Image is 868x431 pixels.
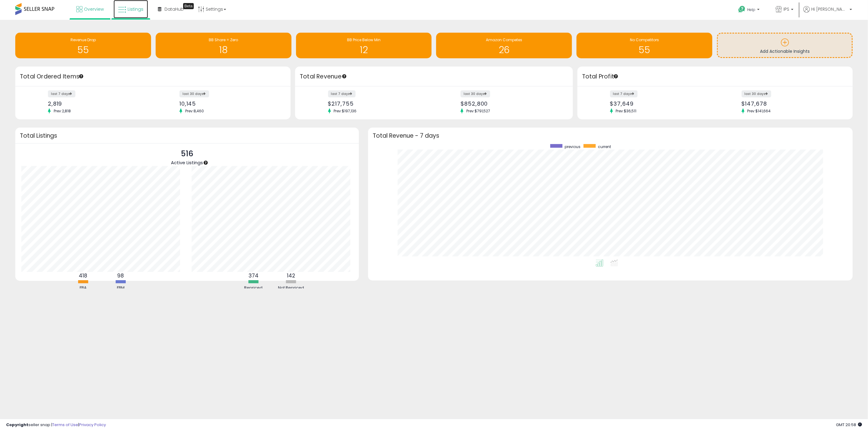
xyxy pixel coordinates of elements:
[48,100,148,107] div: 2,819
[803,6,852,20] a: Hi [PERSON_NAME]
[328,100,429,107] div: $217,755
[79,272,87,279] b: 418
[613,108,640,114] span: Prev: $36,511
[299,45,429,55] h1: 12
[18,45,148,55] h1: 55
[328,90,356,97] label: last 7 days
[331,108,360,114] span: Prev: $197,136
[171,159,203,166] span: Active Listings
[582,72,848,81] h3: Total Profit
[20,133,354,138] h3: Total Listings
[78,74,84,79] div: Tooltip anchor
[273,285,309,291] div: Not Repriced
[439,45,569,55] h1: 26
[51,108,74,114] span: Prev: 2,818
[71,37,96,42] span: Revenue Drop
[565,144,580,149] span: previous
[738,5,746,13] i: Get Help
[577,33,712,58] a: No Competitors 55
[718,34,852,57] a: Add Actionable Insights
[436,33,572,58] a: Amazon Competes 26
[610,90,638,97] label: last 7 days
[156,33,291,58] a: BB Share = Zero 18
[373,133,848,138] h3: Total Revenue - 7 days
[742,100,842,107] div: $147,678
[179,90,209,97] label: last 30 days
[811,6,848,12] span: Hi [PERSON_NAME]
[342,74,347,79] div: Tooltip anchor
[159,45,288,55] h1: 18
[165,6,184,12] span: DataHub
[203,160,208,165] div: Tooltip anchor
[744,108,774,114] span: Prev: $141,664
[760,48,810,54] span: Add Actionable Insights
[84,6,104,12] span: Overview
[182,108,207,114] span: Prev: 8,460
[179,100,280,107] div: 10,145
[580,45,709,55] h1: 55
[296,33,432,58] a: BB Price Below Min 12
[747,7,755,12] span: Help
[486,37,522,42] span: Amazon Competes
[733,1,766,20] a: Help
[117,272,124,279] b: 98
[463,108,493,114] span: Prev: $791,527
[613,74,619,79] div: Tooltip anchor
[128,6,143,12] span: Listings
[287,272,295,279] b: 142
[209,37,238,42] span: BB Share = Zero
[300,72,568,81] h3: Total Revenue
[171,148,203,160] p: 516
[235,285,272,291] div: Repriced
[48,90,75,97] label: last 7 days
[610,100,711,107] div: $37,649
[783,6,789,12] span: IPS
[742,90,771,97] label: last 30 days
[65,285,101,291] div: FBA
[248,272,259,279] b: 374
[598,144,611,149] span: current
[461,100,562,107] div: $852,800
[183,3,194,9] div: Tooltip anchor
[102,285,139,291] div: FBM
[20,72,286,81] h3: Total Ordered Items
[630,37,659,42] span: No Competitors
[461,90,490,97] label: last 30 days
[347,37,381,42] span: BB Price Below Min
[15,33,151,58] a: Revenue Drop 55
